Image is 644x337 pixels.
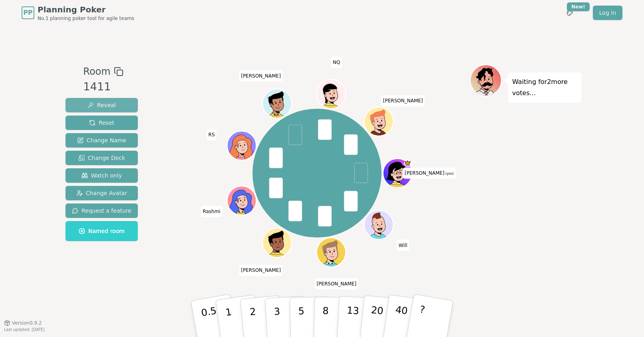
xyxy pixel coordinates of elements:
[78,154,125,162] span: Change Deck
[66,168,138,183] button: Watch only
[66,98,138,112] button: Reveal
[87,101,116,109] span: Reveal
[404,160,411,167] span: Heidi is the host
[201,206,222,217] span: Click to change your name
[66,151,138,165] button: Change Deck
[314,278,358,289] span: Click to change your name
[23,8,32,18] span: PP
[79,227,125,235] span: Named room
[66,203,138,218] button: Request a feature
[12,320,42,326] span: Version 0.9.2
[38,15,134,22] span: No.1 planning poker tool for agile teams
[66,221,138,241] button: Named room
[593,6,622,20] a: Log in
[207,129,217,140] span: Click to change your name
[384,160,411,187] button: Click to change your avatar
[397,239,409,251] span: Click to change your name
[81,171,122,179] span: Watch only
[66,186,138,200] button: Change Avatar
[22,4,134,22] a: PPPlanning PokerNo.1 planning poker tool for agile teams
[66,133,138,148] button: Change Name
[567,2,590,11] div: New!
[445,172,454,175] span: (you)
[331,57,342,68] span: Click to change your name
[239,265,283,276] span: Click to change your name
[72,207,131,215] span: Request a feature
[4,320,42,326] button: Version0.9.2
[403,168,456,179] span: Click to change your name
[38,4,134,15] span: Planning Poker
[83,79,123,95] div: 1411
[83,64,110,79] span: Room
[89,119,114,127] span: Reset
[563,6,577,20] button: New!
[239,70,283,81] span: Click to change your name
[76,189,127,197] span: Change Avatar
[381,95,425,106] span: Click to change your name
[77,136,126,144] span: Change Name
[66,116,138,130] button: Reset
[4,327,45,332] span: Last updated: [DATE]
[512,76,578,99] p: Waiting for 2 more votes...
